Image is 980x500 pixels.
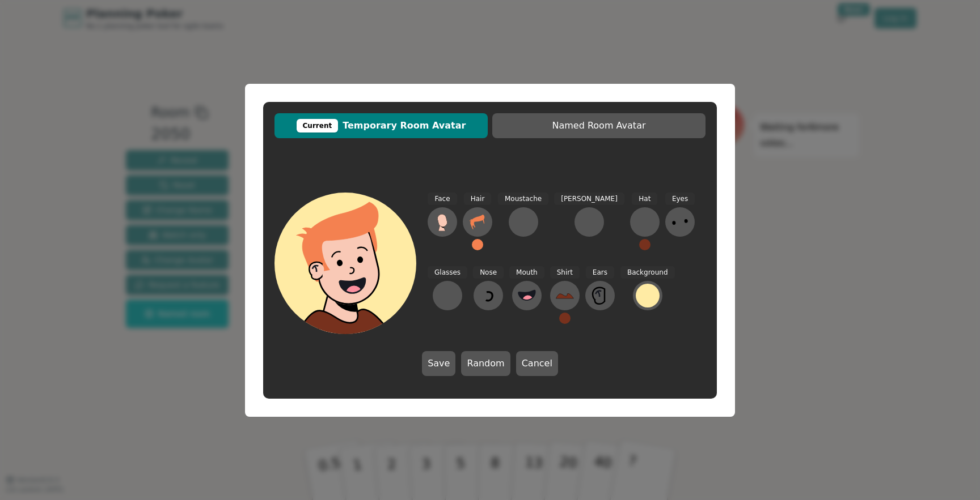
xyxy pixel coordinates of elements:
span: Eyes [665,193,695,206]
span: Hat [632,193,657,206]
span: Shirt [550,266,580,279]
button: Save [422,351,455,376]
button: Cancel [516,351,558,376]
span: Named Room Avatar [498,119,700,133]
button: Random [461,351,510,376]
span: Moustache [498,193,548,206]
button: CurrentTemporary Room Avatar [274,113,488,138]
span: Ears [586,266,614,279]
span: Temporary Room Avatar [280,119,482,133]
span: Face [428,193,457,206]
span: Glasses [428,266,467,279]
span: Mouth [509,266,544,279]
span: Background [620,266,675,279]
span: Hair [464,193,492,206]
span: [PERSON_NAME] [554,193,624,206]
span: Nose [473,266,504,279]
button: Named Room Avatar [492,113,706,138]
div: Current [297,119,339,133]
